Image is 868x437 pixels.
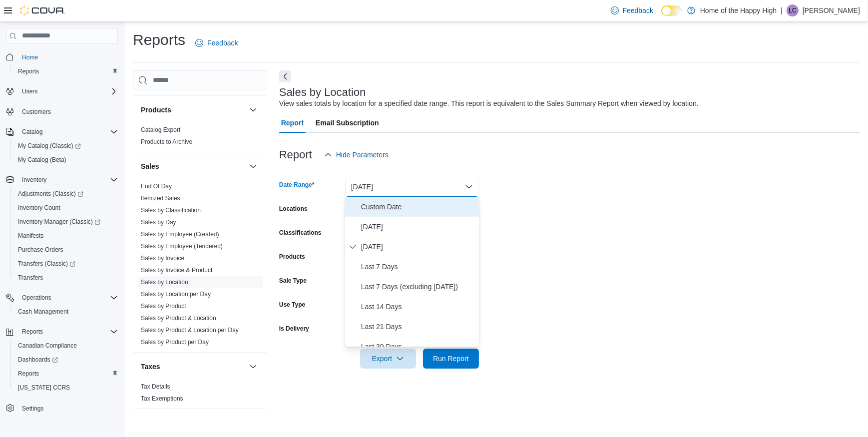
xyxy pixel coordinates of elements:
[141,326,239,334] span: Sales by Product & Location per Day
[423,349,479,369] button: Run Report
[141,278,188,286] span: Sales by Location
[320,145,393,165] button: Hide Parameters
[10,64,122,78] button: Reports
[10,271,122,285] button: Transfers
[14,272,47,284] a: Transfers
[366,349,410,369] span: Export
[18,106,55,118] a: Customers
[141,243,223,250] a: Sales by Employee (Tendered)
[14,382,74,394] a: [US_STATE] CCRS
[22,53,38,61] span: Home
[316,113,379,133] span: Email Subscription
[18,370,39,378] span: Reports
[141,255,184,262] a: Sales by Invoice
[18,342,77,350] span: Canadian Compliance
[141,303,186,310] a: Sales by Product
[141,383,170,390] a: Tax Details
[14,244,67,256] a: Purchase Orders
[787,4,799,16] div: Lilly Colborn
[18,105,118,118] span: Customers
[781,4,783,16] p: |
[141,183,172,190] a: End Of Day
[22,176,46,184] span: Inventory
[10,381,122,395] button: [US_STATE] CCRS
[141,161,159,171] h3: Sales
[14,154,118,166] span: My Catalog (Beta)
[141,161,245,171] button: Sales
[361,341,475,353] span: Last 30 Days
[141,105,171,115] h3: Products
[14,154,70,166] a: My Catalog (Beta)
[18,51,42,63] a: Home
[14,202,64,214] a: Inventory Count
[14,216,118,228] span: Inventory Manager (Classic)
[22,87,37,95] span: Users
[10,139,122,153] a: My Catalog (Classic)
[2,125,122,139] button: Catalog
[141,194,180,202] span: Itemized Sales
[141,327,239,334] a: Sales by Product & Location per Day
[14,306,72,318] a: Cash Management
[361,201,475,213] span: Custom Date
[207,38,238,48] span: Feedback
[14,65,118,77] span: Reports
[10,305,122,319] button: Cash Management
[2,325,122,339] button: Reports
[133,30,185,50] h1: Reports
[279,277,307,285] label: Sale Type
[18,292,118,304] span: Operations
[18,403,47,415] a: Settings
[14,216,104,228] a: Inventory Manager (Classic)
[336,150,389,160] span: Hide Parameters
[279,181,315,189] label: Date Range
[141,242,223,250] span: Sales by Employee (Tendered)
[141,138,192,145] a: Products to Archive
[6,46,118,435] nav: Complex example
[14,272,118,284] span: Transfers
[22,128,42,136] span: Catalog
[14,230,118,242] span: Manifests
[22,108,51,116] span: Customers
[10,367,122,381] button: Reports
[14,188,118,200] span: Adjustments (Classic)
[18,384,70,392] span: [US_STATE] CCRS
[141,230,219,238] span: Sales by Employee (Created)
[14,306,118,318] span: Cash Management
[14,258,79,270] a: Transfers (Classic)
[14,65,43,77] a: Reports
[141,291,211,298] a: Sales by Location per Day
[141,231,219,238] a: Sales by Employee (Created)
[14,140,85,152] a: My Catalog (Classic)
[14,230,47,242] a: Manifests
[18,126,118,138] span: Catalog
[247,361,259,373] button: Taxes
[18,174,50,186] button: Inventory
[141,206,201,214] span: Sales by Classification
[18,67,39,75] span: Reports
[141,182,172,190] span: End Of Day
[141,339,209,346] a: Sales by Product per Day
[700,4,777,16] p: Home of the Happy High
[14,258,118,270] span: Transfers (Classic)
[141,266,212,274] span: Sales by Invoice & Product
[247,160,259,172] button: Sales
[141,362,245,372] button: Taxes
[623,5,653,15] span: Feedback
[14,202,118,214] span: Inventory Count
[18,326,118,338] span: Reports
[345,177,479,197] button: [DATE]
[18,356,58,364] span: Dashboards
[141,254,184,262] span: Sales by Invoice
[141,395,183,403] span: Tax Exemptions
[14,368,118,380] span: Reports
[141,362,160,372] h3: Taxes
[133,180,267,352] div: Sales
[360,349,416,369] button: Export
[18,51,118,63] span: Home
[279,229,322,237] label: Classifications
[2,401,122,415] button: Settings
[141,279,188,286] a: Sales by Location
[22,294,51,302] span: Operations
[141,383,170,391] span: Tax Details
[2,173,122,187] button: Inventory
